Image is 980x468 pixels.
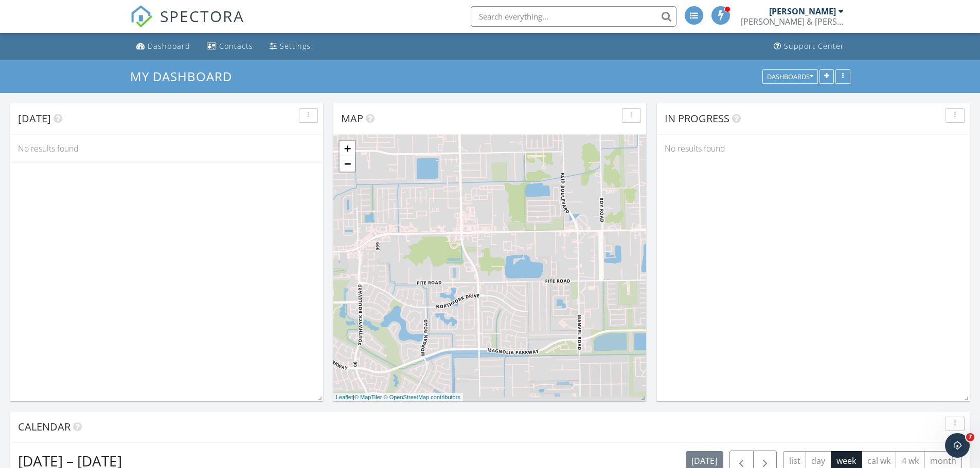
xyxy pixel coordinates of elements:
a: Settings [265,37,315,56]
span: Calendar [18,420,70,434]
div: Contacts [219,41,253,51]
iframe: Intercom live chat [945,433,970,458]
span: Map [341,111,363,125]
a: Dashboard [132,37,194,56]
input: Search everything... [471,6,676,27]
a: Leaflet [336,394,353,400]
div: | [333,393,463,402]
button: Dashboards [762,69,818,84]
div: Support Center [784,41,844,51]
a: My Dashboard [130,68,241,85]
div: Bryan & Bryan Inspections [741,16,844,27]
span: In Progress [665,111,729,125]
span: SPECTORA [160,5,244,27]
span: [DATE] [18,111,51,125]
div: No results found [657,135,970,162]
img: The Best Home Inspection Software - Spectora [130,5,153,28]
a: SPECTORA [130,14,244,35]
div: Settings [280,41,311,51]
a: Contacts [203,37,257,56]
div: Dashboard [148,41,190,51]
a: Zoom out [340,156,355,172]
div: [PERSON_NAME] [769,6,836,16]
span: 7 [966,433,974,441]
a: © OpenStreetMap contributors [384,394,460,400]
div: No results found [10,135,323,162]
a: Zoom in [340,141,355,156]
a: Support Center [770,37,848,56]
div: Dashboards [767,73,813,80]
a: © MapTiler [354,394,382,400]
